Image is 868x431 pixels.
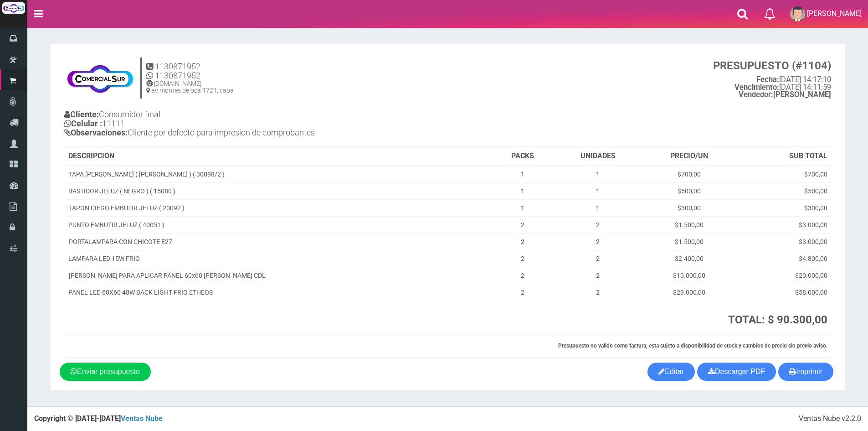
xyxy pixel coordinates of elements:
td: BASTIDOR JELUZ ( NEGRO ) ( 15080 ) [65,182,491,199]
td: PUNTO EMBUTIR JELUZ ( 40051 ) [65,216,491,233]
td: 1 [554,166,642,183]
img: Logo grande [2,2,25,14]
td: $20.000,00 [736,267,831,284]
td: 2 [554,267,642,284]
td: 1 [554,182,642,199]
td: 1 [491,182,554,199]
strong: Presupuesto no valido como factura, esta sujeto a disponibilidad de stock y cambios de precio sin... [558,343,827,349]
a: Descargar PDF [697,363,776,381]
td: $3.000,00 [736,233,831,250]
button: Imprimir [778,363,833,381]
td: $500,00 [736,182,831,199]
a: Editar [647,363,695,381]
td: LAMPARA LED 15W FRIO [65,250,491,267]
h4: Consumidor final 11111 Cliente por defecto para impresion de comprobantes [64,108,448,141]
b: [PERSON_NAME] [739,90,831,99]
strong: PRESUPUESTO (#1104) [713,59,831,72]
a: Enviar presupuesto [60,363,151,381]
td: 2 [554,284,642,301]
td: $1.500,00 [642,233,736,250]
h4: 1130871952 1130871952 [146,62,234,80]
small: [DATE] 14:17:10 [DATE] 14:11:59 [713,60,831,99]
td: $700,00 [736,166,831,183]
td: 2 [554,250,642,267]
td: $4.800,00 [736,250,831,267]
td: 2 [491,284,554,301]
b: Cliente: [64,109,99,119]
th: PACKS [491,147,554,166]
td: $300,00 [736,199,831,216]
td: $2.400,00 [642,250,736,267]
span: [PERSON_NAME] [807,9,862,18]
img: User Image [790,6,805,21]
strong: Fecha: [756,75,779,84]
th: UNIDADES [554,147,642,166]
td: 2 [491,216,554,233]
td: 2 [491,233,554,250]
b: Celular : [64,119,102,128]
td: 2 [491,250,554,267]
td: [PERSON_NAME] PARA APLICAR PANEL 60x60 [PERSON_NAME] CDL [65,267,491,284]
td: 2 [554,216,642,233]
b: Observaciones: [64,128,128,137]
a: Ventas Nube [121,414,163,423]
h5: [DOMAIN_NAME] av montes de oca 1721, caba [146,80,234,94]
td: $10.000,00 [642,267,736,284]
td: 2 [554,233,642,250]
div: Ventas Nube v2.2.0 [799,414,861,424]
td: $3.000,00 [736,216,831,233]
td: $58.000,00 [736,284,831,301]
td: $300,00 [642,199,736,216]
th: DESCRIPCION [65,147,491,166]
td: $700,00 [642,166,736,183]
td: $1.500,00 [642,216,736,233]
span: Enviar presupuesto [77,368,140,375]
img: Z [64,60,136,96]
strong: Vendedor: [739,90,773,99]
td: $500,00 [642,182,736,199]
td: TAPON CIEGO EMBUTIR JELUZ ( 20092 ) [65,199,491,216]
td: $29.000,00 [642,284,736,301]
th: PRECIO/UN [642,147,736,166]
th: SUB TOTAL [736,147,831,166]
td: PANEL LED 60X60 48W BACK LIGHT FRIO ETHEOS [65,284,491,301]
strong: Copyright © [DATE]-[DATE] [34,414,163,423]
td: 1 [554,199,642,216]
td: 2 [491,267,554,284]
td: 1 [491,166,554,183]
strong: TOTAL: $ 90.300,00 [728,313,827,326]
td: 1 [491,199,554,216]
td: TAPA [PERSON_NAME] ( [PERSON_NAME] ) ( 30098/2 ) [65,166,491,183]
td: PORTALAMPARA CON CHICOTE E27 [65,233,491,250]
strong: Vencimiento: [734,83,779,92]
